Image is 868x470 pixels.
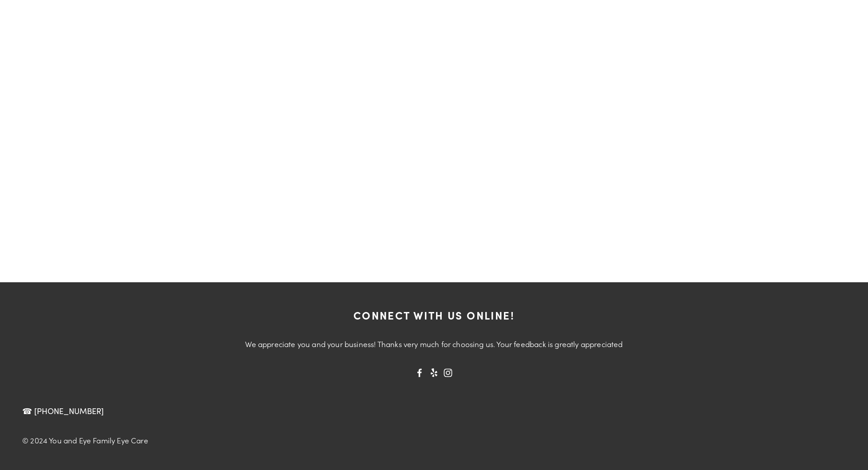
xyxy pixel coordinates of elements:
a: Instagram [444,368,452,377]
a: ☎ [PHONE_NUMBER] [22,407,112,415]
p: We appreciate you and your business! Thanks very much for choosing us. Your feedback is greatly a... [183,336,685,352]
p: © 2024 You and Eye Family Eye Care [22,433,427,448]
strong: Connect with us online! [353,308,515,322]
a: Yelp [429,368,438,377]
a: You and Eye Family Eye Care [415,368,424,377]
